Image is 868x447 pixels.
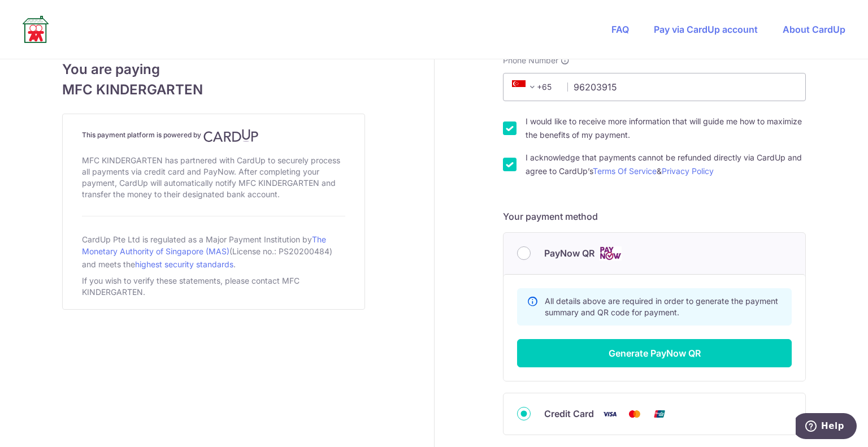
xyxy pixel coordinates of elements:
span: Phone Number [503,55,558,66]
img: Cards logo [599,246,622,261]
div: PayNow QR Cards logo [517,246,792,261]
div: MFC KINDERGARTEN has partnered with CardUp to securely process all payments via credit card and P... [82,153,345,202]
a: Privacy Policy [662,166,714,176]
span: Credit Card [544,407,594,420]
a: FAQ [611,24,629,35]
a: About CardUp [783,24,845,35]
div: Credit Card Visa Mastercard Union Pay [517,407,792,421]
img: CardUp [203,129,259,142]
span: MFC KINDERGARTEN [62,80,365,100]
a: highest security standards [135,259,233,269]
img: Union Pay [648,407,671,421]
label: I acknowledge that payments cannot be refunded directly via CardUp and agree to CardUp’s & [526,151,806,178]
a: Terms Of Service [593,166,657,176]
div: If you wish to verify these statements, please contact MFC KINDERGARTEN. [82,273,345,300]
span: +65 [512,80,539,94]
img: Visa [598,407,621,421]
iframe: Opens a widget where you can find more information [796,413,857,441]
a: Pay via CardUp account [654,24,758,35]
div: CardUp Pte Ltd is regulated as a Major Payment Institution by (License no.: PS20200484) and meets... [82,230,345,273]
button: Generate PayNow QR [517,339,792,367]
span: You are paying [62,59,365,80]
span: +65 [509,80,559,94]
span: PayNow QR [544,246,594,260]
h4: This payment platform is powered by [82,129,345,142]
img: Mastercard [623,407,646,421]
h5: Your payment method [503,210,806,223]
label: I would like to receive more information that will guide me how to maximize the benefits of my pa... [526,115,806,142]
span: All details above are required in order to generate the payment summary and QR code for payment. [545,296,778,317]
